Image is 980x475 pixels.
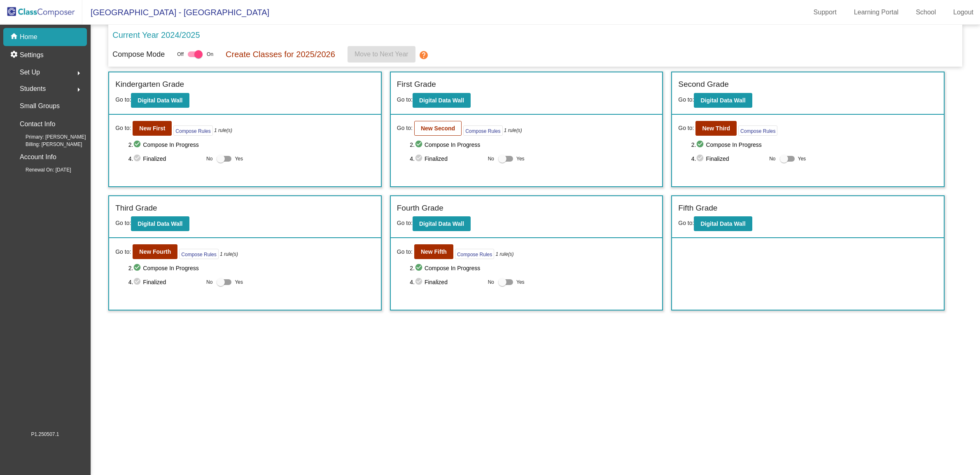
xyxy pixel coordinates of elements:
mat-icon: check_circle [696,140,706,150]
span: 2. Compose In Progress [128,263,375,273]
b: New Third [702,125,730,132]
span: No [769,155,775,162]
mat-icon: help [419,50,429,60]
mat-icon: arrow_right [74,68,84,78]
span: No [488,155,494,162]
span: Go to: [397,248,413,256]
span: Go to: [678,96,694,103]
b: Digital Data Wall [138,97,182,104]
span: 2. Compose In Progress [410,263,656,273]
span: Students [20,83,46,95]
p: Compose Mode [112,49,165,60]
span: No [488,278,494,286]
span: Go to: [115,124,131,132]
button: Digital Data Wall [131,216,189,231]
p: Contact Info [20,118,55,130]
mat-icon: settings [10,50,20,60]
span: Go to: [115,96,131,103]
mat-icon: check_circle [415,263,425,273]
a: Logout [947,6,980,19]
span: Set Up [20,67,40,78]
mat-icon: check_circle [133,263,143,273]
button: New Fourth [133,244,177,259]
i: 1 rule(s) [504,127,522,134]
button: New Second [414,121,462,136]
b: Digital Data Wall [419,97,464,104]
span: Billing: [PERSON_NAME] [12,141,82,148]
span: 4. Finalized [128,154,202,164]
button: Digital Data Wall [413,93,471,108]
button: Move to Next Year [348,46,415,63]
b: Digital Data Wall [700,97,745,104]
button: Digital Data Wall [694,216,752,231]
p: Account Info [20,151,56,163]
span: 2. Compose In Progress [128,140,375,150]
span: Go to: [678,124,694,132]
label: Kindergarten Grade [115,79,184,90]
span: 2. Compose In Progress [691,140,938,150]
button: Digital Data Wall [694,93,752,108]
p: Small Groups [20,100,60,112]
span: Renewal On: [DATE] [12,166,71,174]
b: New Fourth [139,248,171,255]
label: Fifth Grade [678,202,717,214]
i: 1 rule(s) [496,250,514,258]
span: [GEOGRAPHIC_DATA] - [GEOGRAPHIC_DATA] [82,6,269,19]
a: Learning Portal [847,6,905,19]
button: Compose Rules [455,249,494,259]
span: Go to: [115,248,131,256]
label: Third Grade [115,202,157,214]
label: Second Grade [678,79,729,90]
mat-icon: check_circle [133,277,143,287]
mat-icon: arrow_right [74,85,84,95]
span: Go to: [397,124,413,132]
span: Yes [798,154,806,164]
span: Yes [516,154,525,164]
span: Go to: [115,220,131,226]
span: Go to: [678,220,694,226]
mat-icon: check_circle [415,140,425,150]
mat-icon: check_circle [696,154,706,164]
button: Digital Data Wall [131,93,189,108]
span: Go to: [397,220,413,226]
span: Off [177,51,184,58]
span: 4. Finalized [410,277,483,287]
span: Yes [235,277,243,287]
i: 1 rule(s) [220,250,238,258]
mat-icon: home [10,32,20,42]
p: Current Year 2024/2025 [112,29,200,41]
span: Primary: [PERSON_NAME] [12,133,86,141]
button: Compose Rules [173,125,212,136]
span: 2. Compose In Progress [410,140,656,150]
button: Digital Data Wall [413,216,471,231]
button: New Fifth [414,244,453,259]
b: New Fifth [421,248,447,255]
button: Compose Rules [463,125,502,136]
a: School [909,6,943,19]
b: Digital Data Wall [419,220,464,227]
span: No [206,278,212,286]
p: Settings [20,50,44,60]
mat-icon: check_circle [415,154,425,164]
b: New Second [421,125,455,132]
button: New Third [695,121,737,136]
span: Go to: [397,96,413,103]
span: Yes [235,154,243,164]
b: Digital Data Wall [700,220,745,227]
span: 4. Finalized [128,277,202,287]
label: First Grade [397,79,436,90]
span: Move to Next Year [355,51,408,58]
button: Compose Rules [738,125,777,136]
button: Compose Rules [179,249,218,259]
span: 4. Finalized [691,154,765,164]
span: No [206,155,212,162]
a: Support [807,6,843,19]
mat-icon: check_circle [415,277,425,287]
span: Yes [516,277,525,287]
button: New First [133,121,172,136]
i: 1 rule(s) [214,127,232,134]
b: Digital Data Wall [138,220,182,227]
p: Home [20,32,37,42]
mat-icon: check_circle [133,154,143,164]
b: New First [139,125,165,132]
